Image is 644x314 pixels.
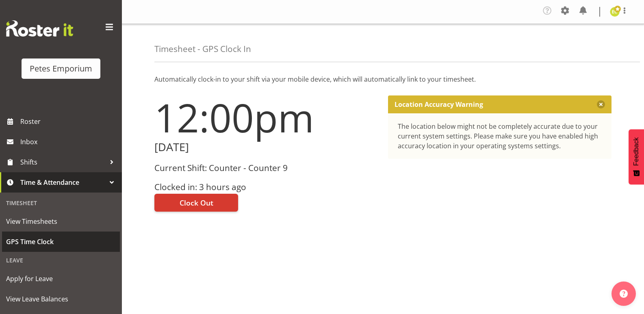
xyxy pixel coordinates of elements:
button: Clock Out [154,194,238,212]
span: GPS Time Clock [6,236,116,248]
span: Time & Attendance [20,176,106,188]
p: Location Accuracy Warning [395,100,483,108]
h3: Current Shift: Counter - Counter 9 [154,163,378,173]
h1: 12:00pm [154,95,378,139]
div: Timesheet [2,195,120,211]
img: emma-croft7499.jpg [610,7,620,17]
img: help-xxl-2.png [620,290,628,298]
a: View Timesheets [2,211,120,232]
img: Rosterit website logo [6,20,73,37]
h4: Timesheet - GPS Clock In [154,44,251,54]
div: The location below might not be completely accurate due to your current system settings. Please m... [398,121,602,151]
span: Feedback [633,137,640,166]
div: Petes Emporium [30,63,92,75]
button: Feedback - Show survey [629,129,644,184]
h3: Clocked in: 3 hours ago [154,182,378,192]
span: Clock Out [180,197,213,208]
div: Leave [2,252,120,269]
a: Apply for Leave [2,269,120,289]
span: Apply for Leave [6,273,116,285]
span: View Leave Balances [6,293,116,305]
p: Automatically clock-in to your shift via your mobile device, which will automatically link to you... [154,74,611,84]
span: View Timesheets [6,215,116,227]
button: Close message [597,100,605,108]
a: GPS Time Clock [2,232,120,252]
span: Shifts [20,156,106,168]
span: Inbox [20,136,118,148]
a: View Leave Balances [2,289,120,309]
h2: [DATE] [154,141,378,154]
span: Roster [20,115,118,128]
